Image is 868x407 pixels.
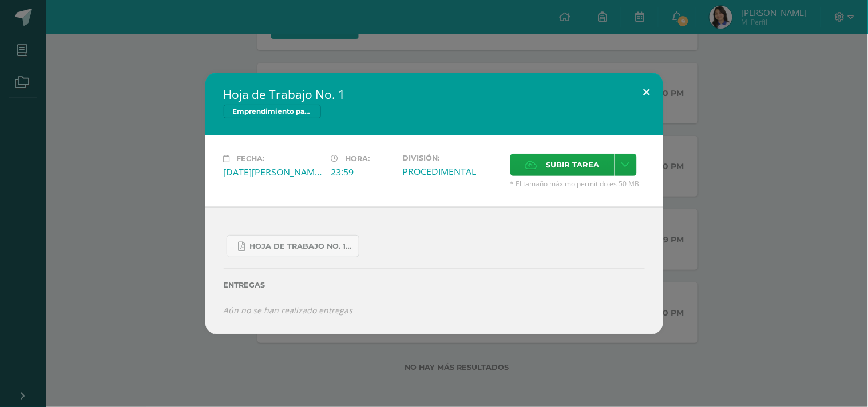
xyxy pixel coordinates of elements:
button: Close (Esc) [631,73,663,111]
span: * El tamaño máximo permitido es 50 MB [510,179,645,189]
label: División: [403,154,501,162]
span: Hoja de Trabajo No. 1.pdf [250,242,353,251]
a: Hoja de Trabajo No. 1.pdf [227,235,359,257]
span: Emprendimiento para la Productividad [224,105,321,118]
label: Entregas [224,281,645,289]
span: Hora: [346,154,370,163]
h2: Hoja de Trabajo No. 1 [224,86,645,102]
div: PROCEDIMENTAL [403,165,501,178]
span: Fecha: [237,154,265,163]
i: Aún no se han realizado entregas [224,305,353,316]
div: 23:59 [331,166,394,178]
span: Subir tarea [546,154,600,175]
div: [DATE][PERSON_NAME] [224,166,322,178]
